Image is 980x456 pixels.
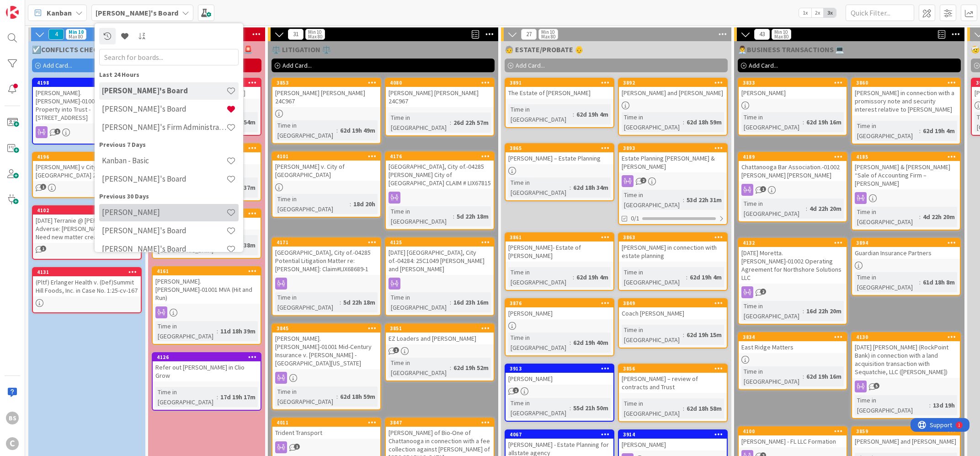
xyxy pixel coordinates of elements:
a: 3891The Estate of [PERSON_NAME]Time in [GEOGRAPHIC_DATA]:62d 19h 4m [505,78,614,128]
div: 3845[PERSON_NAME].[PERSON_NAME]-01001 Mid-Century Insurance v. [PERSON_NAME] - [GEOGRAPHIC_DATA][... [272,324,380,369]
span: 1 [393,347,399,353]
div: 4130 [852,333,960,341]
div: 4198 [33,79,141,87]
div: Coach [PERSON_NAME] [619,307,727,319]
div: 4196[PERSON_NAME] v City of [GEOGRAPHIC_DATA] 25-0673 Part I [33,153,141,181]
a: 3849Coach [PERSON_NAME]Time in [GEOGRAPHIC_DATA]:62d 19h 15m [618,298,728,349]
a: 4130[DATE] [PERSON_NAME] (RockPoint Bank) in connection with a land acquisition transaction with ... [851,332,961,419]
a: 4132[DATE] Moretta.[PERSON_NAME]-01002 Operating Agreement for Northshore Solutions LLCTime in [G... [738,238,847,325]
div: 3861 [506,233,613,241]
div: 62d 19h 49m [338,125,378,135]
div: 4161 [157,268,261,274]
span: : [570,182,571,193]
div: 3914 [623,431,727,438]
div: 4125[DATE] [GEOGRAPHIC_DATA], City of.-04284: 25C1049 [PERSON_NAME] and [PERSON_NAME] [386,238,494,275]
div: 62d 19h 4m [574,109,611,119]
div: 62d 19h 16m [804,117,844,127]
div: 62d 19h 16m [804,371,844,381]
div: [GEOGRAPHIC_DATA], City of.-04285 Potential Litigation Matter re: [PERSON_NAME]: Claim#LIX68689-1 [272,247,380,275]
div: 3876 [506,299,613,307]
a: 4126Refer out [PERSON_NAME] in Clio GrowTime in [GEOGRAPHIC_DATA]:17d 19h 17m [152,352,261,411]
div: [PERSON_NAME].[PERSON_NAME]-01001 Transfer FL Property into Trust - [STREET_ADDRESS] [33,87,141,123]
span: : [683,403,684,413]
div: Time in [GEOGRAPHIC_DATA] [508,398,570,418]
span: : [803,117,804,127]
div: 4130 [856,334,960,340]
div: 3856[PERSON_NAME] – review of contracts and Trust [619,365,727,393]
div: 3876 [510,300,613,306]
span: : [570,338,571,348]
a: 4125[DATE] [GEOGRAPHIC_DATA], City of.-04284: 25C1049 [PERSON_NAME] and [PERSON_NAME]Time in [GEO... [385,237,495,316]
div: Time in [GEOGRAPHIC_DATA] [275,386,336,407]
h4: [PERSON_NAME]'s Board [102,244,226,253]
div: 4100 [739,427,847,435]
div: 4189 [739,153,847,161]
div: 4126 [157,354,261,360]
div: 3891 [506,79,613,87]
div: 4102[DATE] Terranie @ [PERSON_NAME] Adverse: [PERSON_NAME] Homes - Need new matter created in Clio? [33,206,141,243]
div: 55d 21h 50m [571,403,611,413]
div: Time in [GEOGRAPHIC_DATA] [508,267,573,287]
div: 4185[PERSON_NAME] & [PERSON_NAME] “Sale of Accounting Firm – [PERSON_NAME] [852,153,960,189]
a: 3845[PERSON_NAME].[PERSON_NAME]-01001 Mid-Century Insurance v. [PERSON_NAME] - [GEOGRAPHIC_DATA][... [272,323,381,410]
div: The Estate of [PERSON_NAME] [506,87,613,99]
div: [PERSON_NAME] [739,87,847,99]
div: Time in [GEOGRAPHIC_DATA] [741,301,803,321]
div: 4011 [277,419,380,426]
span: : [450,363,451,373]
div: 4131 [37,269,141,275]
h4: [PERSON_NAME]'s Board [102,104,226,113]
div: 3845 [272,324,380,333]
div: Time in [GEOGRAPHIC_DATA] [855,272,919,292]
div: 4102 [37,207,141,214]
a: 3833[PERSON_NAME]Time in [GEOGRAPHIC_DATA]:62d 19h 16m [738,78,847,136]
span: : [217,392,218,402]
span: : [919,212,921,222]
div: 62d 19h 4m [921,126,957,136]
span: 5 [873,383,879,389]
div: 4171 [272,238,380,247]
div: 3859 [856,428,960,435]
div: 3863 [623,234,727,241]
div: 3863[PERSON_NAME] in connection with estate planning [619,233,727,262]
div: 4067 [506,430,613,439]
div: Trident Transport [272,427,380,439]
span: : [570,403,571,413]
div: EZ Loaders and [PERSON_NAME] [386,333,494,344]
div: 3894 [856,240,960,246]
div: 3847 [390,419,494,426]
a: 4161[PERSON_NAME].[PERSON_NAME]-01001 MVA (Hit and Run)Time in [GEOGRAPHIC_DATA]:11d 18h 39m [152,266,261,345]
div: 3847 [386,418,494,427]
div: Time in [GEOGRAPHIC_DATA] [622,398,683,418]
div: 4101 [277,153,380,160]
div: East Ridge Matters [739,341,847,353]
div: 4171[GEOGRAPHIC_DATA], City of.-04285 Potential Litigation Matter re: [PERSON_NAME]: Claim#LIX686... [272,238,380,275]
div: 3834East Ridge Matters [739,333,847,353]
div: 5d 22h 18m [341,297,378,307]
div: [PERSON_NAME] – review of contracts and Trust [619,373,727,393]
span: 2 [640,177,646,183]
div: 3856 [619,365,727,373]
div: 4161[PERSON_NAME].[PERSON_NAME]-01001 MVA (Hit and Run) [153,267,261,304]
span: : [217,326,218,336]
span: Add Card... [516,61,545,70]
div: 3914 [619,430,727,439]
h4: [PERSON_NAME]'s Firm Administration Board [102,123,226,132]
div: 3861 [510,234,613,241]
span: 2 [760,289,766,295]
div: 4126 [153,353,261,361]
div: 62d 19h 4m [687,272,724,282]
div: 3891The Estate of [PERSON_NAME] [506,79,613,99]
h4: [PERSON_NAME] [102,208,226,217]
div: Time in [GEOGRAPHIC_DATA] [741,112,803,132]
div: 4101 [272,152,380,161]
div: Time in [GEOGRAPHIC_DATA] [275,194,350,214]
div: [PERSON_NAME] & [PERSON_NAME] “Sale of Accounting Firm – [PERSON_NAME] [852,161,960,189]
div: 3849 [623,300,727,306]
div: 3893 [623,145,727,151]
div: Time in [GEOGRAPHIC_DATA] [508,177,570,198]
div: Time in [GEOGRAPHIC_DATA] [275,292,340,312]
a: 3861[PERSON_NAME]- Estate of [PERSON_NAME]Time in [GEOGRAPHIC_DATA]:62d 19h 4m [505,232,614,291]
div: Time in [GEOGRAPHIC_DATA] [155,387,217,407]
div: 3876[PERSON_NAME] [506,299,613,319]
